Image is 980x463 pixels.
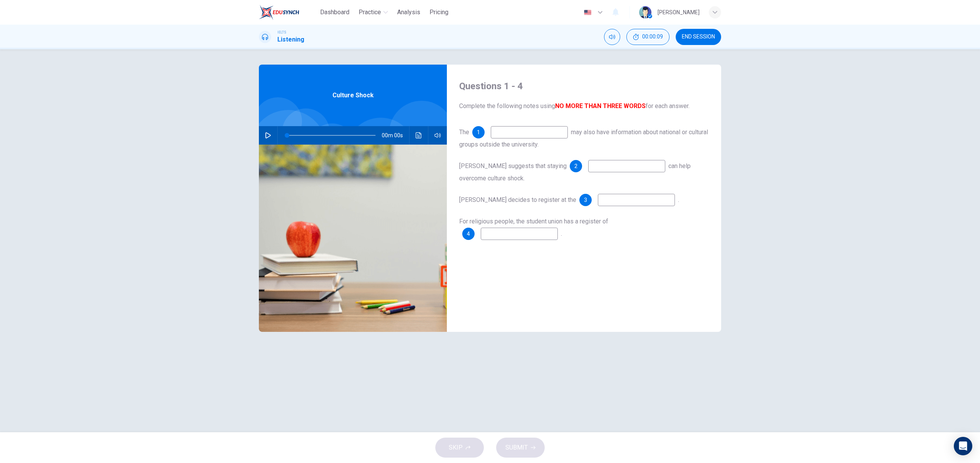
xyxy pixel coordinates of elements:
span: Practice [359,8,381,17]
img: Profile picture [639,6,651,18]
button: Pricing [426,5,451,19]
h4: Questions 1 - 4 [459,80,709,92]
span: . [561,230,562,237]
span: Analysis [397,8,420,17]
div: Open Intercom Messenger [954,437,972,455]
span: may also have information about national or cultural groups outside the university. [459,128,708,148]
span: [PERSON_NAME] decides to register at the [459,196,576,203]
div: Mute [604,29,620,45]
span: For religious people, the student union has a register of [459,218,608,225]
button: Click to see the audio transcription [413,126,425,145]
span: Dashboard [320,8,349,17]
img: EduSynch logo [259,5,299,20]
span: 3 [584,197,587,203]
span: Culture Shock [332,91,374,100]
span: Pricing [430,8,448,17]
span: END SESSION [682,34,715,40]
b: NO MORE THAN THREE WORDS [555,102,646,110]
span: 4 [467,231,470,236]
span: Complete the following notes using for each answer. [459,102,709,111]
img: Culture Shock [259,145,447,332]
div: [PERSON_NAME] [658,8,700,17]
span: [PERSON_NAME] suggests that staying [459,162,567,170]
span: 2 [574,163,577,169]
button: Dashboard [317,5,352,19]
img: en [583,10,592,15]
span: 00m 00s [382,126,409,145]
span: IELTS [277,30,286,35]
span: 00:00:09 [642,34,663,40]
button: 00:00:09 [626,29,670,45]
span: . [678,196,679,203]
span: 1 [477,130,480,135]
a: EduSynch logo [259,5,317,20]
button: Practice [356,5,391,19]
div: Hide [626,29,670,45]
button: Analysis [394,5,423,19]
span: The [459,128,469,136]
button: END SESSION [676,29,721,45]
h1: Listening [277,35,304,44]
